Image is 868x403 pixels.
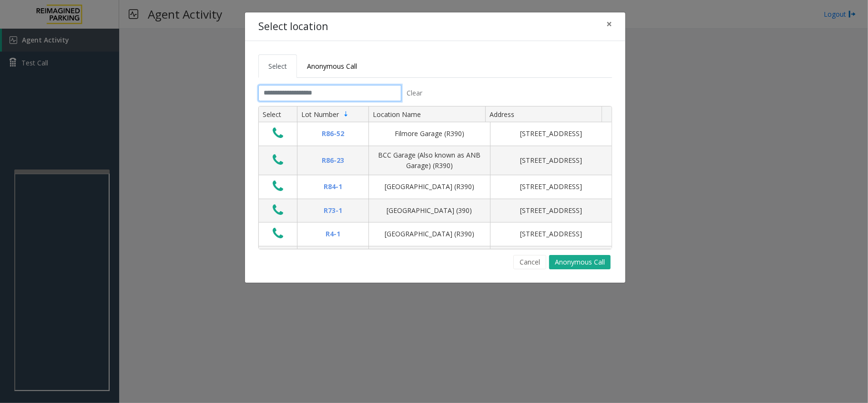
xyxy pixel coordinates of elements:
[301,110,339,119] span: Lot Number
[496,205,606,216] div: [STREET_ADDRESS]
[490,110,514,119] span: Address
[496,128,606,139] div: [STREET_ADDRESS]
[307,62,357,71] span: Anonymous Call
[375,205,484,216] div: [GEOGRAPHIC_DATA] (390)
[496,229,606,239] div: [STREET_ADDRESS]
[375,128,484,139] div: Filmore Garage (R390)
[303,229,363,239] div: R4-1
[303,181,363,192] div: R84-1
[496,155,606,166] div: [STREET_ADDRESS]
[401,85,428,101] button: Clear
[600,12,619,36] button: Close
[375,150,484,171] div: BCC Garage (Also known as ANB Garage) (R390)
[342,110,350,118] span: Sortable
[606,17,612,31] span: ×
[496,181,606,192] div: [STREET_ADDRESS]
[303,128,363,139] div: R86-52
[513,255,546,269] button: Cancel
[375,229,484,239] div: [GEOGRAPHIC_DATA] (R390)
[373,110,421,119] span: Location Name
[259,106,297,123] th: Select
[375,181,484,192] div: [GEOGRAPHIC_DATA] (R390)
[268,62,287,71] span: Select
[258,54,612,78] ul: Tabs
[549,255,611,269] button: Anonymous Call
[303,205,363,216] div: R73-1
[258,19,328,34] h4: Select location
[303,155,363,166] div: R86-23
[259,106,612,249] div: Data table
